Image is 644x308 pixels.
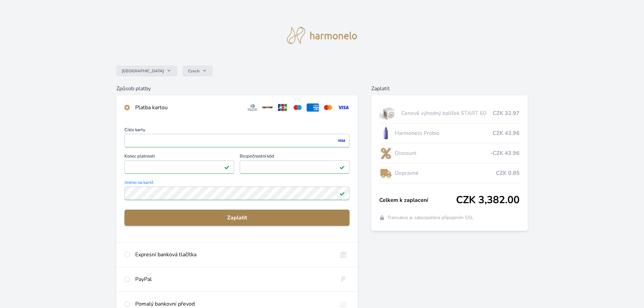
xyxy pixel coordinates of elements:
[124,187,350,200] input: Jméno na kartěPlatné pole
[124,154,234,160] span: Konec platnosti
[493,129,520,137] span: CZK 43.96
[135,275,332,283] div: PayPal
[261,103,274,112] img: discover.svg
[379,145,392,162] img: discount-lo.png
[122,68,164,74] span: [GEOGRAPHIC_DATA]
[337,300,350,308] img: bankTransfer_IBAN.svg
[337,138,346,144] img: visa
[277,103,289,112] img: jcb.svg
[124,128,350,134] span: Číslo karty
[395,169,496,177] span: Dopravné
[135,103,241,112] div: Platba kartou
[337,103,350,112] img: visa.svg
[291,103,304,112] img: maestro.svg
[379,165,392,182] img: delivery-lo.png
[322,103,334,112] img: mc.svg
[395,149,490,157] span: Discount
[127,136,347,145] iframe: Iframe pro číslo karty
[401,109,493,117] span: Cenově výhodný balíček START 60
[387,214,474,221] span: Transakce je zabezpečena připojením SSL
[116,85,358,93] h6: Způsob platby
[379,105,399,122] img: start.jpg
[243,162,347,172] iframe: Iframe pro bezpečnostní kód
[287,27,357,44] img: logo.svg
[456,194,520,206] span: CZK 3,382.00
[124,210,350,226] button: Zaplatit
[493,109,520,117] span: CZK 32.97
[130,214,344,222] span: Zaplatit
[395,129,493,137] span: Harmonelo Probio
[490,149,520,157] span: -CZK 43.96
[116,66,177,76] button: [GEOGRAPHIC_DATA]
[379,125,392,142] img: CLEAN_PROBIO_se_stinem_x-lo.jpg
[379,196,456,204] span: Celkem k zaplacení
[337,251,350,259] img: onlineBanking_CZ.svg
[339,164,345,170] img: Platné pole
[246,103,259,112] img: diners.svg
[240,154,350,160] span: Bezpečnostní kód
[135,251,332,259] div: Expresní banková tlačítka
[337,275,350,283] img: paypal.svg
[371,85,528,93] h6: Zaplatit
[127,162,231,172] iframe: Iframe pro datum vypršení platnosti
[135,300,332,308] div: Pomalý bankovní převod
[124,181,350,187] span: Jméno na kartě
[224,164,230,170] img: Platné pole
[183,66,213,76] button: Czech
[339,191,345,196] img: Platné pole
[496,169,520,177] span: CZK 0.85
[307,103,319,112] img: amex.svg
[188,68,199,74] span: Czech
